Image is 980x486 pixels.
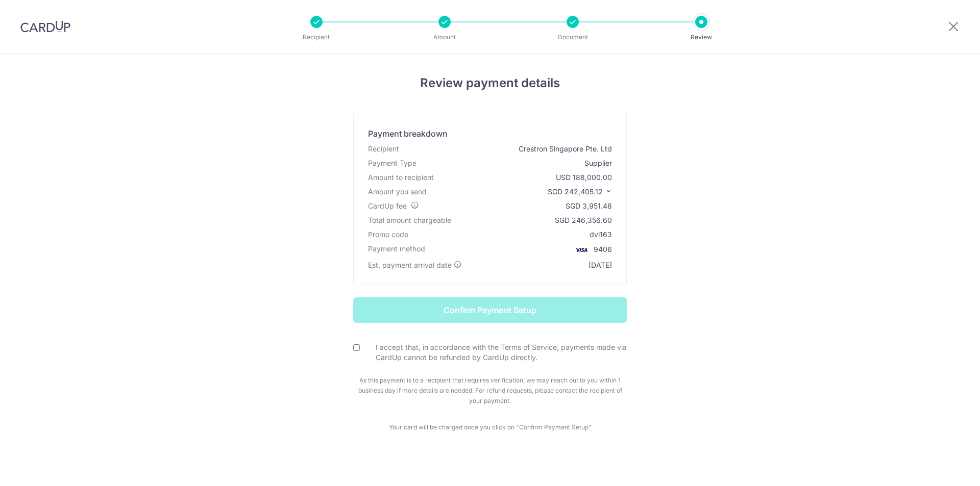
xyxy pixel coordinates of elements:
div: USD 188,000.00 [556,172,612,183]
div: Promo code [368,229,408,240]
div: Amount to recipient [368,172,434,183]
span: SGD 242,405.12 [548,187,603,196]
img: CardUp [20,20,70,33]
div: SGD 3,951.48 [566,201,612,211]
label: I accept that, in accordance with the Terms of Service, payments made via CardUp cannot be refund... [365,342,627,363]
div: [DATE] [589,260,612,270]
p: Amount [407,32,482,42]
div: Supplier [584,158,612,168]
p: Document [535,32,610,42]
div: Est. payment arrival date [368,260,462,270]
p: As this payment is to a recipient that requires verification, we may reach out to you within 1 bu... [353,375,627,406]
h4: Review payment details [191,74,789,92]
img: <span class="translation_missing" title="translation missing: en.account_steps.new_confirm_form.b... [571,244,592,256]
p: SGD 242,405.12 [548,187,612,197]
span: CardUp fee [368,201,407,210]
p: Recipient [279,32,354,42]
iframe: Opens a widget where you can find more information [915,455,970,481]
div: Crestron Singapore Pte. Ltd [519,144,612,154]
div: Recipient [368,144,399,154]
p: Your card will be charged once you click on "Confirm Payment Setup" [353,422,627,432]
div: Payment breakdown [368,127,448,140]
div: Payment method [368,244,425,256]
span: translation missing: en.account_steps.new_confirm_form.xb_payment.header.payment_type [368,159,416,167]
div: Amount you send [368,187,427,197]
p: Review [664,32,739,42]
div: SGD 246,356.60 [555,215,612,225]
div: dvi163 [590,229,612,240]
span: Total amount chargeable [368,216,451,224]
span: 9406 [594,245,612,253]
